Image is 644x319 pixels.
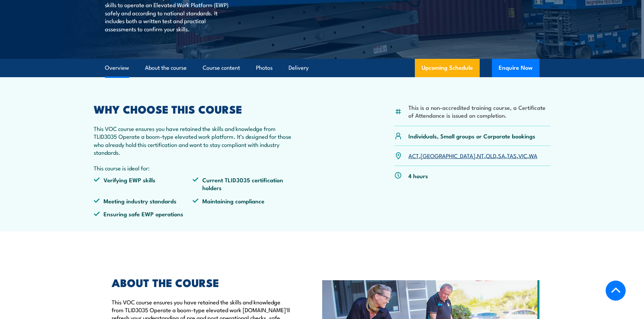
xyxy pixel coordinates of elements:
[477,151,484,159] a: NT
[94,164,292,172] p: This course is ideal for:
[192,176,292,192] li: Current TLID3035 certification holders
[94,124,292,156] p: This VOC course ensures you have retained the skills and knowledge from TLID3035 Operate a boom-t...
[94,197,193,205] li: Meeting industry standards
[94,176,193,192] li: Verifying EWP skills
[529,151,537,159] a: WA
[112,278,291,287] h2: ABOUT THE COURSE
[415,59,480,77] a: Upcoming Schedule
[408,151,419,159] a: ACT
[518,151,527,159] a: VIC
[192,197,292,205] li: Maintaining compliance
[507,151,517,159] a: TAS
[492,59,539,77] button: Enquire Now
[408,152,537,159] p: , , , , , , ,
[408,103,551,119] li: This is a non-accredited training course, a Certificate of Attendance is issued on completion.
[289,59,309,77] a: Delivery
[94,210,193,218] li: Ensuring safe EWP operations
[94,104,292,114] h2: WHY CHOOSE THIS COURSE
[421,151,475,159] a: [GEOGRAPHIC_DATA]
[105,59,129,77] a: Overview
[486,151,496,159] a: QLD
[256,59,273,77] a: Photos
[498,151,505,159] a: SA
[408,172,428,180] p: 4 hours
[408,132,535,140] p: Individuals, Small groups or Corporate bookings
[203,59,240,77] a: Course content
[145,59,187,77] a: About the course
